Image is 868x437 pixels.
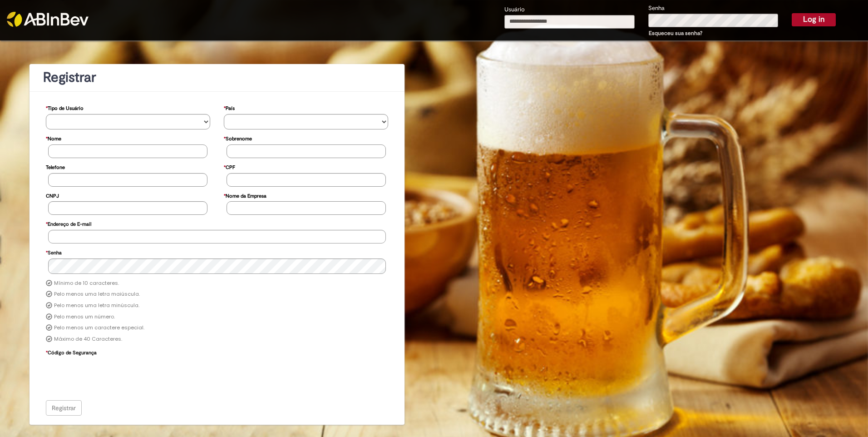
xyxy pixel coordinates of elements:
[649,30,702,37] a: Esqueceu sua senha?
[54,280,119,287] label: Mínimo de 10 caracteres.
[43,70,391,85] h1: Registrar
[7,12,89,27] img: ABInbev-white.png
[46,245,62,258] label: Senha
[792,13,836,26] button: Log in
[46,189,59,202] label: CNPJ
[54,324,144,332] label: Pelo menos um caractere especial.
[46,131,61,144] label: Nome
[54,302,139,309] label: Pelo menos uma letra minúscula.
[648,4,665,13] label: Senha
[54,291,140,298] label: Pelo menos uma letra maiúscula.
[46,101,84,114] label: Tipo de Usuário
[224,131,252,144] label: Sobrenome
[54,336,122,343] label: Máximo de 40 Caracteres.
[54,313,115,321] label: Pelo menos um número.
[46,160,65,173] label: Telefone
[224,189,266,202] label: Nome da Empresa
[504,5,525,14] label: Usuário
[46,345,97,358] label: Código de Segurança
[224,160,235,173] label: CPF
[224,101,235,114] label: País
[46,217,91,230] label: Endereço de E-mail
[48,358,186,394] iframe: reCAPTCHA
